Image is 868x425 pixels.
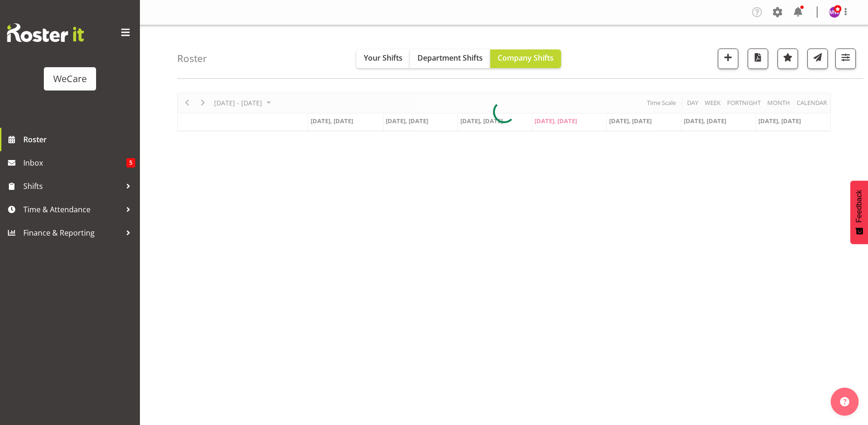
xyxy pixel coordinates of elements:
[490,49,561,68] button: Company Shifts
[807,49,828,69] button: Send a list of all shifts for the selected filtered period to all rostered employees.
[23,132,135,146] span: Roster
[410,49,490,68] button: Department Shifts
[364,53,403,63] span: Your Shifts
[177,53,207,64] h4: Roster
[835,49,856,69] button: Filter Shifts
[23,156,126,170] span: Inbox
[748,49,768,69] button: Download a PDF of the roster according to the set date range.
[778,49,798,69] button: Highlight an important date within the roster.
[498,53,554,63] span: Company Shifts
[23,179,121,193] span: Shifts
[840,397,849,406] img: help-xxl-2.png
[850,181,868,244] button: Feedback - Show survey
[23,226,121,240] span: Finance & Reporting
[855,190,863,223] span: Feedback
[829,7,840,18] img: management-we-care10447.jpg
[417,53,483,63] span: Department Shifts
[23,202,121,216] span: Time & Attendance
[7,23,84,42] img: Rosterit website logo
[718,49,738,69] button: Add a new shift
[126,158,135,167] span: 5
[356,49,410,68] button: Your Shifts
[53,72,87,86] div: WeCare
